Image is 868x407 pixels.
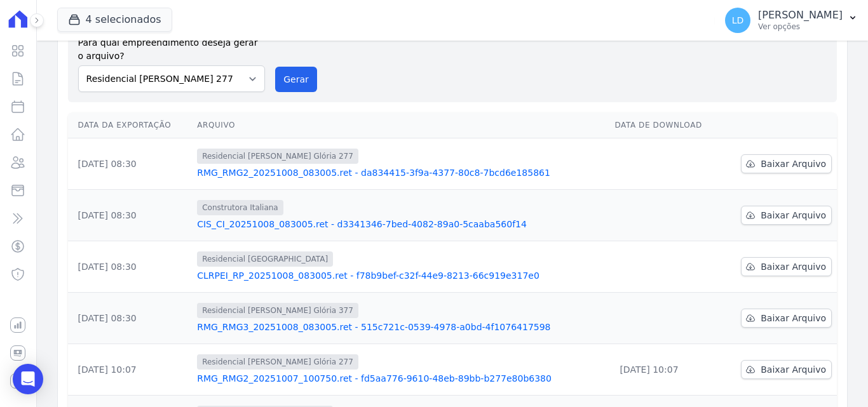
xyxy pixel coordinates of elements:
[741,257,832,276] a: Baixar Arquivo
[197,303,358,318] span: Residencial [PERSON_NAME] Glória 377
[741,154,832,173] a: Baixar Arquivo
[609,112,721,138] th: Data de Download
[761,157,826,170] span: Baixar Arquivo
[741,360,832,379] a: Baixar Arquivo
[741,206,832,225] a: Baixar Arquivo
[78,31,266,63] label: Para qual empreendimento deseja gerar o arquivo?
[192,112,609,138] th: Arquivo
[68,344,193,396] td: [DATE] 10:07
[197,149,358,164] span: Residencial [PERSON_NAME] Glória 277
[68,190,193,241] td: [DATE] 08:30
[197,218,604,230] a: CIS_CI_20251008_083005.ret - d3341346-7bed-4082-89a0-5caaba560f14
[57,8,172,32] button: 4 selecionados
[715,3,868,38] button: LD [PERSON_NAME] Ver opções
[13,364,43,394] div: Open Intercom Messenger
[197,251,333,267] span: Residencial [GEOGRAPHIC_DATA]
[68,293,193,344] td: [DATE] 08:30
[197,321,604,333] a: RMG_RMG3_20251008_083005.ret - 515c721c-0539-4978-a0bd-4f1076417598
[609,344,721,396] td: [DATE] 10:07
[758,9,843,22] p: [PERSON_NAME]
[758,22,843,32] p: Ver opções
[197,354,358,370] span: Residencial [PERSON_NAME] Glória 277
[197,200,283,215] span: Construtora Italiana
[197,166,604,179] a: RMG_RMG2_20251008_083005.ret - da834415-3f9a-4377-80c8-7bcd6e185861
[68,138,193,190] td: [DATE] 08:30
[68,241,193,293] td: [DATE] 08:30
[197,269,604,282] a: CLRPEI_RP_20251008_083005.ret - f78b9bef-c32f-44e9-8213-66c919e317e0
[732,16,744,25] span: LD
[761,209,826,222] span: Baixar Arquivo
[68,112,193,138] th: Data da Exportação
[761,260,826,273] span: Baixar Arquivo
[741,309,832,328] a: Baixar Arquivo
[275,67,317,92] button: Gerar
[761,363,826,376] span: Baixar Arquivo
[197,372,604,385] a: RMG_RMG2_20251007_100750.ret - fd5aa776-9610-48eb-89bb-b277e80b6380
[761,312,826,324] span: Baixar Arquivo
